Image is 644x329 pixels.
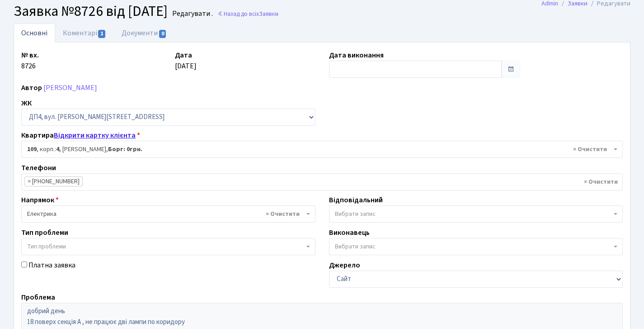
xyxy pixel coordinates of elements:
[573,145,607,154] span: Видалити всі елементи
[27,210,304,219] span: Електрика
[329,227,370,238] label: Виконавець
[27,145,37,154] b: 109
[21,130,140,141] label: Квартира
[27,145,611,154] span: <b>109</b>, корп.: <b>4</b>, Разінькова Аліна Євгеніївна, <b>Борг: 0грн.</b>
[56,145,59,154] b: 4
[28,260,75,271] label: Платна заявка
[27,242,66,251] span: Тип проблеми
[54,130,136,140] a: Відкрити картку клієнта
[28,177,31,186] span: ×
[14,1,168,22] span: Заявка №8726 від [DATE]
[159,30,166,38] span: 0
[43,83,97,93] a: [PERSON_NAME]
[14,50,168,78] div: 8726
[21,292,55,303] label: Проблема
[21,98,32,109] label: ЖК
[21,195,59,205] label: Напрямок
[259,10,278,18] span: Заявки
[335,242,376,251] span: Вибрати запис
[170,10,213,18] small: Редагувати .
[175,50,192,61] label: Дата
[14,24,55,43] a: Основні
[55,24,114,43] a: Коментарі
[329,195,383,205] label: Відповідальний
[21,141,623,158] span: <b>109</b>, корп.: <b>4</b>, Разінькова Аліна Євгеніївна, <b>Борг: 0грн.</b>
[21,50,39,61] label: № вх.
[335,210,376,219] span: Вибрати запис
[266,210,300,219] span: Видалити всі елементи
[21,82,42,93] label: Автор
[329,50,384,61] label: Дата виконання
[21,162,56,173] label: Телефони
[168,50,322,78] div: [DATE]
[114,24,174,43] a: Документи
[24,176,83,186] li: 093-587-97-15
[98,30,105,38] span: 1
[584,177,618,186] span: Видалити всі елементи
[21,205,315,223] span: Електрика
[21,227,68,238] label: Тип проблеми
[108,145,142,154] b: Борг: 0грн.
[329,260,360,271] label: Джерело
[217,10,278,18] a: Назад до всіхЗаявки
